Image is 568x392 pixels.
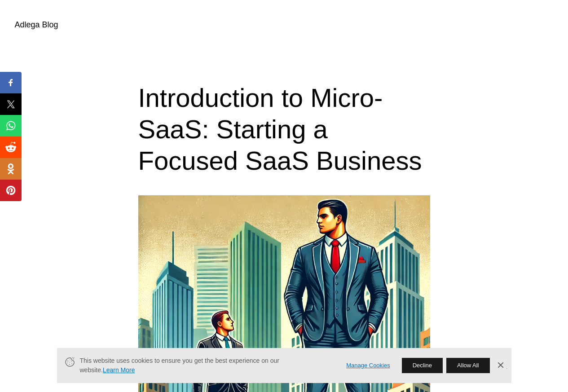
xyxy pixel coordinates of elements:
[80,356,334,375] span: This website uses cookies to ensure you get the best experience on our website.
[15,20,58,29] a: Adlega Blog
[103,366,135,374] a: Learn More
[64,356,75,367] svg: Cookie Icon
[446,358,489,373] button: Allow All
[493,359,507,372] a: Dismiss Banner
[346,361,390,370] a: Manage Cookies
[402,358,443,373] button: Decline
[138,82,430,176] h1: Introduction to Micro-SaaS: Starting a Focused SaaS Business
